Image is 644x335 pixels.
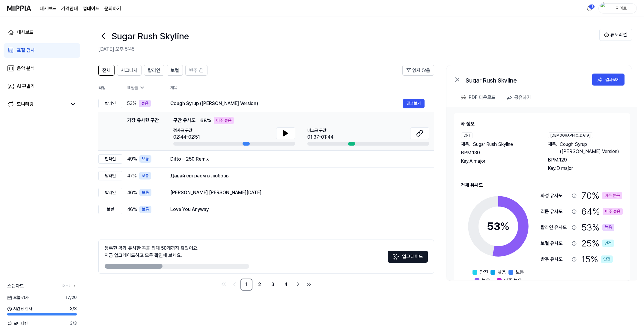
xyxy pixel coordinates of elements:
button: 읽지 않음 [402,65,434,76]
a: 더보기 [62,283,77,289]
div: 탑라인 [98,171,122,180]
div: 높음 [139,100,151,107]
span: 비교곡 구간 [307,127,333,134]
button: 전체 [98,65,115,76]
span: 46 % [127,189,137,196]
div: PDF 다운로드 [469,94,496,101]
div: 탑라인 유사도 [541,224,569,231]
span: 읽지 않음 [412,67,430,74]
div: Давай сыграем в любовь [170,172,425,180]
div: 53 % [581,221,614,234]
button: 탑라인 [144,65,164,76]
div: 모니터링 [17,101,34,108]
a: Go to next page [293,279,303,289]
div: 아주 높음 [214,117,234,124]
th: 타입 [98,80,122,95]
a: Go to last page [304,279,314,289]
div: 보컬 [98,205,122,214]
span: 반주 [189,67,198,74]
h1: Sugar Rush Skyline [112,29,189,43]
a: AI 판별기 [4,79,80,94]
div: 지이로 [610,5,633,11]
div: 25 % [581,237,614,250]
span: 제목 . [548,141,557,155]
div: 15 % [581,252,613,266]
div: Key. D major [548,165,623,172]
div: 리듬 유사도 [541,208,569,215]
h2: [DATE] 오후 5:45 [98,46,599,53]
span: 검사곡 구간 [173,127,200,134]
img: PDF Download [461,95,466,100]
div: 탑라인 [98,188,122,197]
div: 53 [487,218,510,234]
span: 68 % [200,117,211,124]
div: 탑라인 [98,154,122,164]
h2: 곡 정보 [461,120,623,128]
button: profile지이로 [598,3,637,14]
div: 음악 분석 [17,65,35,72]
span: 보컬 [171,67,179,74]
a: 4 [280,279,292,291]
a: Go to first page [219,279,228,289]
div: BPM. 130 [461,149,536,156]
div: 12 [589,4,595,9]
button: PDF 다운로드 [460,92,497,104]
span: 오늘 검사 [7,294,28,301]
div: 가장 유사한 구간 [127,117,159,146]
div: 안전 [602,240,614,247]
div: 아주 높음 [602,192,622,199]
button: 결과보기 [403,99,425,108]
img: Help [604,32,609,37]
div: 보통 [139,206,151,213]
div: 표절 검사 [17,47,35,54]
a: 1 [240,279,252,291]
button: 공유하기 [504,92,536,104]
div: 01:37-01:44 [307,134,333,141]
button: 가격안내 [61,5,78,12]
div: 아주 높음 [603,208,623,215]
span: 전체 [102,67,111,74]
span: 3 / 3 [70,306,77,312]
a: Go to previous page [230,279,239,289]
nav: pagination [98,279,434,291]
span: 구간 유사도 [173,117,195,124]
span: 보통 [516,269,524,276]
div: [DEMOGRAPHIC_DATA] [548,132,593,138]
th: 제목 [170,80,434,95]
div: Sugar Rush Skyline [466,76,586,83]
a: 대시보드 [40,5,56,12]
div: 02:44-02:51 [173,134,200,141]
div: 보컬 유사도 [541,240,569,247]
button: 반주 [185,65,207,76]
span: Cough Syrup ([PERSON_NAME] Version) [560,141,623,155]
span: 낮음 [498,269,506,276]
a: 곡 정보검사제목.Sugar Rush SkylineBPM.130Key.A major[DEMOGRAPHIC_DATA]제목.Cough Syrup ([PERSON_NAME] Vers... [446,107,637,280]
span: 제목 . [461,141,470,148]
div: 탑라인 [98,99,122,108]
a: 표절 검사 [4,43,80,58]
button: 결과보기 [592,74,625,86]
span: Sugar Rush Skyline [473,141,513,148]
a: 모니터링 [7,101,67,108]
a: Sparkles업그레이드 [388,256,428,261]
div: 화성 유사도 [541,192,569,199]
button: 업그레이드 [388,251,428,263]
span: 46 % [127,206,137,213]
button: 튜토리얼 [599,29,632,41]
a: 문의하기 [104,5,121,12]
div: Love You Anyway [170,206,425,213]
span: 17 / 20 [65,294,77,301]
span: 모니터링 [7,320,28,327]
div: 공유하기 [514,94,531,101]
span: 시간당 검사 [7,306,32,312]
div: BPM. 129 [548,156,623,164]
span: 안전 [480,269,488,276]
span: 53 % [127,100,136,107]
div: 반주 유사도 [541,256,569,263]
div: 70 % [581,189,622,202]
a: 3 [267,279,279,291]
div: 64 % [581,205,623,218]
h2: 전체 유사도 [461,182,623,189]
div: Key. A major [461,158,536,165]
